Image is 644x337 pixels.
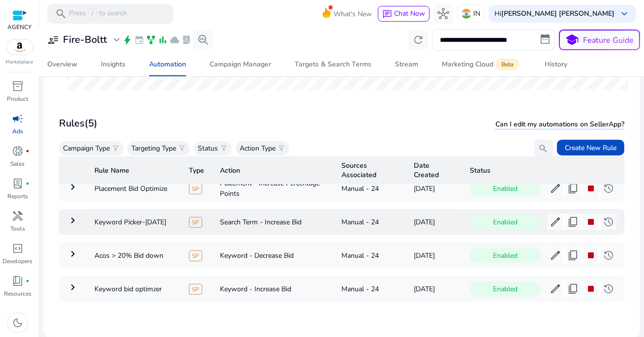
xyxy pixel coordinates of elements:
[6,40,33,55] img: amazon.svg
[603,183,614,194] span: history
[67,214,79,226] mat-icon: keyboard_arrow_right
[112,144,120,152] span: filter_alt
[585,216,597,228] span: stop
[12,178,24,189] span: lab_profile
[189,217,202,228] span: SP
[12,145,24,157] span: donut_small
[26,279,30,283] span: fiber_manual_record
[395,61,418,68] div: Stream
[545,61,567,68] div: History
[182,35,191,45] span: lab_profile
[240,143,276,153] p: Action Type
[601,281,616,297] button: history
[583,281,599,297] button: stop
[548,181,563,196] button: edit
[212,176,334,201] td: Placement - Increase Percentage Points
[565,247,581,263] button: content_copy
[585,249,597,261] span: stop
[87,176,181,201] td: Placement Bid Optimize
[7,192,28,201] p: Reports
[12,127,23,136] p: Ads
[181,156,212,184] th: Type
[406,276,462,302] td: [DATE]
[470,181,541,196] span: Enabled
[88,8,97,19] span: /
[406,209,462,235] td: [DATE]
[470,281,541,297] span: Enabled
[12,317,24,329] span: dark_mode
[212,243,334,268] td: Keyword - Decrease Bid
[131,143,176,153] p: Targeting Type
[567,183,579,194] span: content_copy
[567,249,579,261] span: content_copy
[189,284,202,295] span: SP
[583,214,599,230] button: stop
[437,8,449,20] span: hub
[12,113,24,124] span: campaign
[494,10,614,17] p: Hi
[146,35,156,45] span: family_history
[550,249,561,261] span: edit
[55,8,67,20] span: search
[378,6,429,22] button: chatChat Now
[341,250,399,261] div: Manual - 24
[101,61,125,68] div: Insights
[565,33,580,47] span: school
[538,144,548,153] span: search
[567,283,579,295] span: content_copy
[394,9,425,18] span: Chat Now
[583,34,634,46] p: Feature Guide
[26,182,30,185] span: fiber_manual_record
[341,184,399,194] div: Manual - 24
[548,247,563,263] button: edit
[583,247,599,263] button: stop
[470,248,541,263] span: Enabled
[26,149,30,153] span: fiber_manual_record
[170,35,180,45] span: cloud
[334,5,372,23] span: What's New
[7,94,29,103] p: Product
[334,156,406,184] th: Sources Associated
[87,209,181,235] td: Keyword Picker-[DATE]
[111,34,123,46] span: expand_more
[63,34,107,46] h3: Fire-Boltt
[601,181,616,196] button: history
[59,118,97,129] h3: Rules (5)
[134,35,144,45] span: event
[462,156,624,184] th: Status
[193,30,213,50] button: search_insights
[461,9,471,19] img: in.svg
[12,80,24,92] span: inventory_2
[567,216,579,228] span: content_copy
[47,34,59,46] span: user_attributes
[442,61,521,68] div: Marketing Cloud
[69,8,127,19] p: Press to search
[87,243,181,268] td: Acos > 20% Bid down
[601,214,616,230] button: history
[601,247,616,263] button: history
[341,217,399,227] div: Manual - 24
[406,243,462,268] td: [DATE]
[189,250,202,261] span: SP
[189,184,202,194] span: SP
[559,30,640,50] button: schoolFeature Guide
[341,284,399,294] div: Manual - 24
[210,61,271,68] div: Campaign Manager
[197,34,209,46] span: search_insights
[382,9,392,19] span: chat
[565,143,616,153] span: Create New Rule
[10,224,25,233] p: Tools
[548,214,563,230] button: edit
[12,243,24,254] span: code_blocks
[67,181,79,193] mat-icon: keyboard_arrow_right
[7,23,31,31] p: AGENCY
[550,183,561,194] span: edit
[548,281,563,297] button: edit
[433,4,453,24] button: hub
[3,257,33,266] p: Developers
[123,35,132,45] span: bolt
[11,159,25,168] p: Sales
[198,143,218,153] p: Status
[603,249,614,261] span: history
[178,144,186,152] span: filter_alt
